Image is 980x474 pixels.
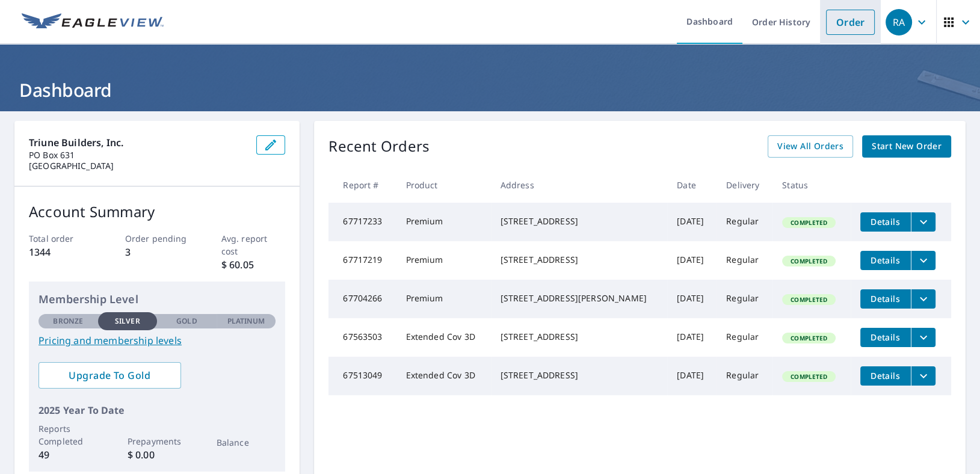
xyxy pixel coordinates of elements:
[39,333,276,348] a: Pricing and membership levels
[911,251,935,270] button: filesDropdownBtn-67717219
[717,203,772,241] td: Regular
[39,403,276,417] p: 2025 Year To Date
[396,280,490,318] td: Premium
[29,232,93,245] p: Total order
[872,139,941,154] span: Start New Order
[911,366,935,386] button: filesDropdownBtn-67513049
[667,318,717,357] td: [DATE]
[501,369,658,381] div: [STREET_ADDRESS]
[868,293,904,304] span: Details
[717,318,772,357] td: Regular
[39,362,181,389] a: Upgrade To Gold
[328,280,396,318] td: 67704266
[911,328,935,347] button: filesDropdownBtn-67563503
[860,289,911,309] button: detailsBtn-67704266
[396,318,490,357] td: Extended Cov 3D
[868,216,904,227] span: Details
[886,9,912,35] div: RA
[29,150,247,161] p: PO Box 631
[328,318,396,357] td: 67563503
[868,331,904,343] span: Details
[768,135,853,158] a: View All Orders
[868,370,904,381] span: Details
[862,135,951,158] a: Start New Order
[501,254,658,266] div: [STREET_ADDRESS]
[717,280,772,318] td: Regular
[717,167,772,203] th: Delivery
[868,254,904,266] span: Details
[783,295,834,304] span: Completed
[667,203,717,241] td: [DATE]
[29,161,247,171] p: [GEOGRAPHIC_DATA]
[328,241,396,280] td: 67717219
[125,232,190,245] p: Order pending
[911,212,935,232] button: filesDropdownBtn-67717233
[128,448,187,462] p: $ 0.00
[860,366,911,386] button: detailsBtn-67513049
[772,167,850,203] th: Status
[777,139,843,154] span: View All Orders
[328,203,396,241] td: 67717233
[227,316,265,327] p: Platinum
[125,245,190,259] p: 3
[176,316,197,327] p: Gold
[39,422,98,448] p: Reports Completed
[53,316,83,327] p: Bronze
[328,135,430,158] p: Recent Orders
[29,245,93,259] p: 1344
[501,215,658,227] div: [STREET_ADDRESS]
[217,436,276,449] p: Balance
[128,435,187,448] p: Prepayments
[717,241,772,280] td: Regular
[783,218,834,227] span: Completed
[717,357,772,395] td: Regular
[396,241,490,280] td: Premium
[783,334,834,342] span: Completed
[860,251,911,270] button: detailsBtn-67717219
[860,328,911,347] button: detailsBtn-67563503
[491,167,668,203] th: Address
[911,289,935,309] button: filesDropdownBtn-67704266
[783,257,834,265] span: Completed
[29,201,285,223] p: Account Summary
[501,292,658,304] div: [STREET_ADDRESS][PERSON_NAME]
[14,78,966,102] h1: Dashboard
[667,241,717,280] td: [DATE]
[501,331,658,343] div: [STREET_ADDRESS]
[783,372,834,381] span: Completed
[115,316,140,327] p: Silver
[860,212,911,232] button: detailsBtn-67717233
[221,257,286,272] p: $ 60.05
[667,167,717,203] th: Date
[396,167,490,203] th: Product
[328,167,396,203] th: Report #
[396,357,490,395] td: Extended Cov 3D
[39,291,276,307] p: Membership Level
[221,232,286,257] p: Avg. report cost
[667,357,717,395] td: [DATE]
[22,13,164,31] img: EV Logo
[328,357,396,395] td: 67513049
[396,203,490,241] td: Premium
[29,135,247,150] p: Triune Builders, Inc.
[48,369,171,382] span: Upgrade To Gold
[667,280,717,318] td: [DATE]
[39,448,98,462] p: 49
[826,10,875,35] a: Order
